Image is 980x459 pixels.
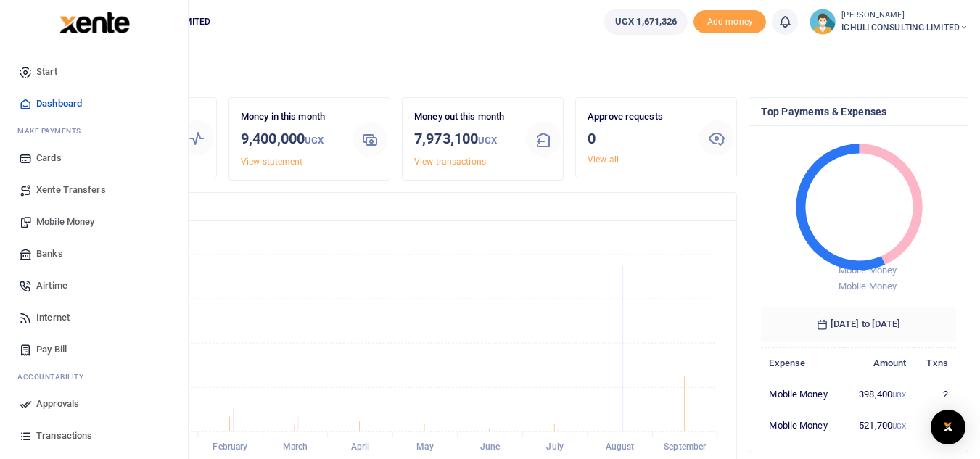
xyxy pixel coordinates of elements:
[58,16,130,27] a: logo-small logo-large logo-large
[414,157,486,167] a: View transactions
[241,128,341,152] h3: 9,400,000
[305,135,324,146] small: UGX
[12,142,176,174] a: Cards
[664,442,707,452] tspan: September
[478,135,497,146] small: UGX
[761,104,956,120] h4: Top Payments & Expenses
[693,10,766,34] li: Toup your wallet
[931,410,965,444] div: Open Intercom Messenger
[839,281,897,291] span: Mobile Money
[761,307,956,342] h6: [DATE] to [DATE]
[892,391,906,399] small: UGX
[283,442,308,452] tspan: March
[598,9,693,35] li: Wallet ballance
[12,206,176,238] a: Mobile Money
[606,442,635,452] tspan: August
[12,365,176,388] li: Ac
[59,12,130,33] img: logo-large
[36,310,70,325] span: Internet
[67,199,725,215] h4: Transactions Overview
[914,410,956,440] td: 1
[36,151,62,165] span: Cards
[810,9,968,35] a: profile-user [PERSON_NAME] ICHULI CONSULTING LIMITED
[761,347,844,379] th: Expense
[12,88,176,120] a: Dashboard
[841,9,968,22] small: [PERSON_NAME]
[241,157,302,167] a: View statement
[914,347,956,379] th: Txns
[36,96,82,111] span: Dashboard
[844,379,914,410] td: 398,400
[36,397,79,411] span: Approvals
[12,302,176,334] a: Internet
[36,65,57,79] span: Start
[36,342,67,357] span: Pay Bill
[588,109,688,125] p: Approve requests
[604,9,688,35] a: UGX 1,671,326
[12,420,176,452] a: Transactions
[12,388,176,420] a: Approvals
[892,422,906,430] small: UGX
[414,109,514,125] p: Money out this month
[36,278,67,293] span: Airtime
[351,442,370,452] tspan: April
[844,410,914,440] td: 521,700
[25,125,81,136] span: ake Payments
[213,442,247,452] tspan: February
[36,183,106,197] span: Xente Transfers
[36,247,63,261] span: Banks
[761,379,844,410] td: Mobile Money
[55,62,968,78] h4: Hello [PERSON_NAME]
[693,10,766,34] span: Add money
[414,128,514,152] h3: 7,973,100
[693,15,766,26] a: Add money
[241,109,341,125] p: Money in this month
[12,56,176,88] a: Start
[36,429,92,443] span: Transactions
[12,238,176,270] a: Banks
[588,154,619,165] a: View all
[588,128,688,149] h3: 0
[839,265,897,276] span: Mobile Money
[615,15,677,29] span: UGX 1,671,326
[12,334,176,365] a: Pay Bill
[12,174,176,206] a: Xente Transfers
[841,21,968,34] span: ICHULI CONSULTING LIMITED
[12,120,176,142] li: M
[810,9,836,35] img: profile-user
[12,270,176,302] a: Airtime
[914,379,956,410] td: 2
[36,215,94,229] span: Mobile Money
[844,347,914,379] th: Amount
[761,410,844,440] td: Mobile Money
[28,371,83,382] span: countability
